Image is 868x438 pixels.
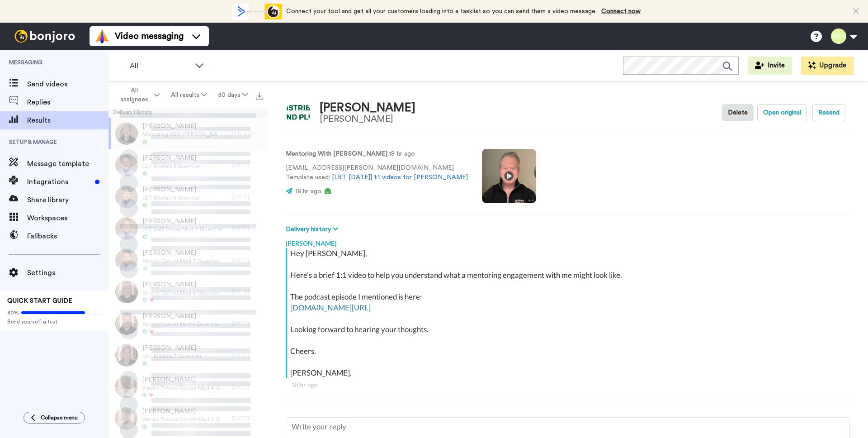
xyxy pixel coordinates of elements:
[231,288,263,295] div: [DATE]
[142,321,220,328] span: Vercity Cohort Mod 5 Question
[142,375,227,384] span: [PERSON_NAME]
[142,384,227,391] span: Vercity Private Cohort Mod 4 Question
[108,118,268,149] a: [PERSON_NAME]Mentoring With [PERSON_NAME]18 hr ago
[115,30,184,43] span: Video messaging
[27,213,108,224] span: Workspaces
[142,289,221,296] span: Vercity Cohort Mod 4 Question
[142,248,221,257] span: [PERSON_NAME]
[27,97,108,108] span: Replies
[11,30,79,43] img: bj-logo-header-white.svg
[108,403,268,434] a: [PERSON_NAME]Vercity Private Cohort Mod 4 Question[DATE]
[757,104,807,121] button: Open original
[231,162,263,169] div: [DATE]
[115,154,138,176] img: 8af386c8-f0f0-476a-8447-3edea1d4cd6f-thumb.jpg
[722,104,754,121] button: Delete
[286,224,341,234] button: Delivery history
[27,231,108,242] span: Fallbacks
[27,267,108,278] span: Settings
[115,281,138,303] img: 6611293d-f3f2-4f89-957c-7128a0f44778-thumb.jpg
[142,194,201,201] span: LBT Module 5 Question
[108,149,268,181] a: [PERSON_NAME]LBT Module 5 Question[DATE]
[231,320,263,327] div: [DATE]
[115,122,138,145] img: 59599505-2823-4114-8970-f568667e08d4-thumb.jpg
[142,122,227,131] span: [PERSON_NAME]
[286,8,597,14] span: Connect your tool and get all your customers loading into a tasklist so you can send them a video...
[95,29,109,43] img: vm-color.svg
[115,217,138,240] img: 00774fd1-4c78-4782-a6d8-96387839e671-thumb.jpg
[231,193,263,200] div: [DATE]
[7,318,101,325] span: Send yourself a test
[291,381,844,390] div: 18 hr ago
[601,8,641,14] a: Connect now
[142,162,201,170] span: LBT Module 5 Question
[142,217,223,226] span: [PERSON_NAME]
[286,234,850,248] div: [PERSON_NAME]
[115,186,138,208] img: 8d0034e5-2359-4e18-88cd-e550403035e3-thumb.jpg
[332,174,468,181] a: [LBT [DATE]] 1:1 videos for [PERSON_NAME]
[231,352,263,359] div: [DATE]
[142,407,227,416] span: [PERSON_NAME]
[115,376,137,398] img: a62b23f6-6c5c-4865-91b4-22a98af0f15d-thumb.jpg
[27,158,108,169] span: Message template
[115,407,137,430] img: e4a7fa54-18e6-4322-8d0e-bf4ff81a2a0e-thumb.jpg
[142,312,220,321] span: [PERSON_NAME]
[115,249,138,271] img: 1dabb941-1905-46bb-80e4-fbc073c92a12-thumb.jpg
[108,244,268,276] a: [PERSON_NAME]Vercity Cohort Mod 7 Question[DATE]
[116,86,152,104] span: All assignees
[286,151,387,157] strong: Mentoring With [PERSON_NAME]
[115,344,138,367] img: 47e5af66-fbaf-49f9-8292-0284655b4f46-thumb.jpg
[231,225,263,232] div: [DATE]
[142,257,221,265] span: Vercity Cohort Mod 7 Question
[7,309,19,316] span: 80%
[320,114,415,124] div: [PERSON_NAME]
[27,195,108,205] span: Share library
[231,130,263,137] div: 18 hr ago
[142,131,227,138] span: Mentoring With [PERSON_NAME]
[748,57,792,75] button: Invite
[812,104,845,121] button: Resend
[108,371,268,403] a: [PERSON_NAME]Vercity Private Cohort Mod 4 Question[DATE]
[320,101,415,114] div: [PERSON_NAME]
[130,61,190,71] span: All
[108,308,268,339] a: [PERSON_NAME]Vercity Cohort Mod 5 Question[DATE]
[108,109,268,118] div: Delivery History
[290,303,371,312] a: [DOMAIN_NAME][URL]
[7,298,72,304] span: QUICK START GUIDE
[232,4,282,19] div: animation
[286,163,468,182] p: [EMAIL_ADDRESS][PERSON_NAME][DOMAIN_NAME] Template used:
[801,57,854,75] button: Upgrade
[110,82,165,108] button: All assignees
[286,149,468,159] p: : 18 hr ago
[142,153,201,162] span: [PERSON_NAME]
[253,88,266,102] button: Export all results that match these filters now.
[142,226,223,233] span: LBT Self Paced Mod 7 Question
[290,248,848,378] div: Hey [PERSON_NAME], Here's a brief 1:1 video to help you understand what a mentoring engagement wi...
[256,92,263,100] img: export.svg
[24,412,85,424] button: Collapse menu
[142,280,221,289] span: [PERSON_NAME]
[212,87,253,103] button: 30 days
[108,276,268,308] a: [PERSON_NAME]Vercity Cohort Mod 4 Question[DATE]
[108,339,268,371] a: [PERSON_NAME]LBT Module 3 Question[DATE]
[27,115,108,126] span: Results
[27,79,108,90] span: Send videos
[295,188,321,195] span: 18 hr ago
[142,343,201,352] span: [PERSON_NAME]
[165,87,212,103] button: All results
[231,383,263,390] div: [DATE]
[27,176,91,187] span: Integrations
[142,185,201,194] span: [PERSON_NAME]
[286,100,311,125] img: Image of Adam Hein
[108,181,268,213] a: [PERSON_NAME]LBT Module 5 Question[DATE]
[108,213,268,244] a: [PERSON_NAME]LBT Self Paced Mod 7 Question[DATE]
[142,352,201,360] span: LBT Module 3 Question
[231,257,263,264] div: [DATE]
[115,312,138,335] img: 3b5bbadc-7fb2-41ce-9d4a-d5c8c7a81e38-thumb.jpg
[231,415,263,422] div: [DATE]
[41,414,78,421] span: Collapse menu
[142,416,227,423] span: Vercity Private Cohort Mod 4 Question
